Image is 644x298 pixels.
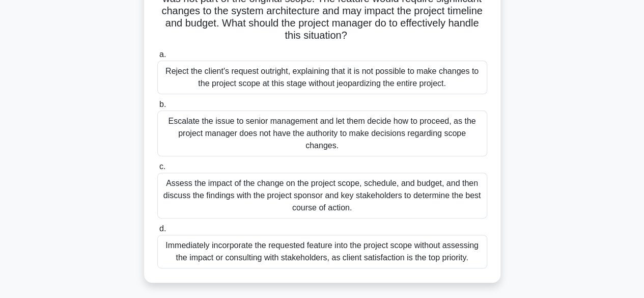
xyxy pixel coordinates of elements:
[157,61,487,94] div: Reject the client's request outright, explaining that it is not possible to make changes to the p...
[157,235,487,268] div: Immediately incorporate the requested feature into the project scope without assessing the impact...
[157,111,487,156] div: Escalate the issue to senior management and let them decide how to proceed, as the project manage...
[159,100,166,109] span: b.
[159,224,166,233] span: d.
[159,50,166,59] span: a.
[157,173,487,219] div: Assess the impact of the change on the project scope, schedule, and budget, and then discuss the ...
[159,162,165,171] span: c.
